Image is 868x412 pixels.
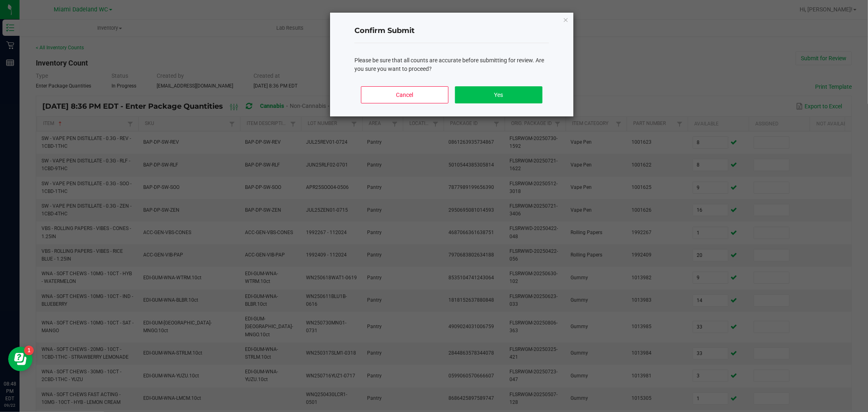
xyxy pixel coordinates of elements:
[361,86,448,103] button: Cancel
[354,56,549,73] div: Please be sure that all counts are accurate before submitting for review. Are you sure you want t...
[455,86,542,103] button: Yes
[8,347,33,371] iframe: Resource center
[24,346,34,355] iframe: Resource center unread badge
[563,15,568,24] button: Close
[354,26,549,36] h4: Confirm Submit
